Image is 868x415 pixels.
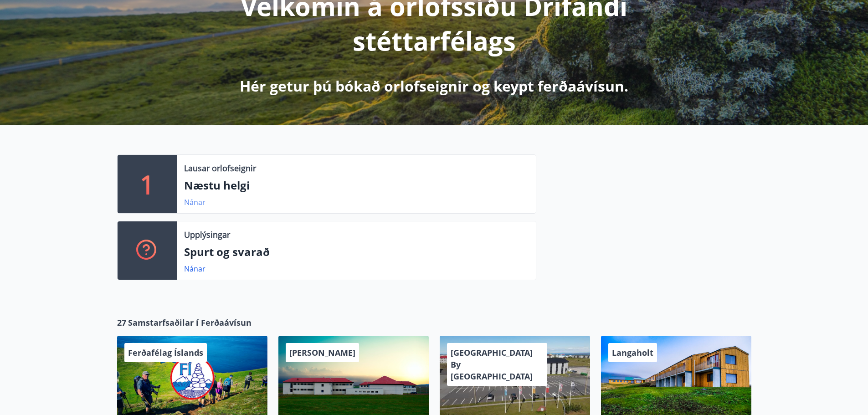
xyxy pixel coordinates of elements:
span: [PERSON_NAME] [289,347,355,358]
p: Lausar orlofseignir [184,162,256,174]
span: Samstarfsaðilar í Ferðaávísun [128,317,252,328]
p: Hér getur þú bókað orlofseignir og keypt ferðaávísun. [240,76,628,96]
p: Upplýsingar [184,229,230,241]
span: [GEOGRAPHIC_DATA] By [GEOGRAPHIC_DATA] [451,347,533,382]
span: Ferðafélag Íslands [128,347,203,358]
a: Nánar [184,264,205,274]
span: Langaholt [612,347,653,358]
p: Spurt og svarað [184,244,529,260]
p: 1 [140,167,154,201]
p: Næstu helgi [184,178,529,193]
span: 27 [117,317,126,328]
a: Nánar [184,197,205,207]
